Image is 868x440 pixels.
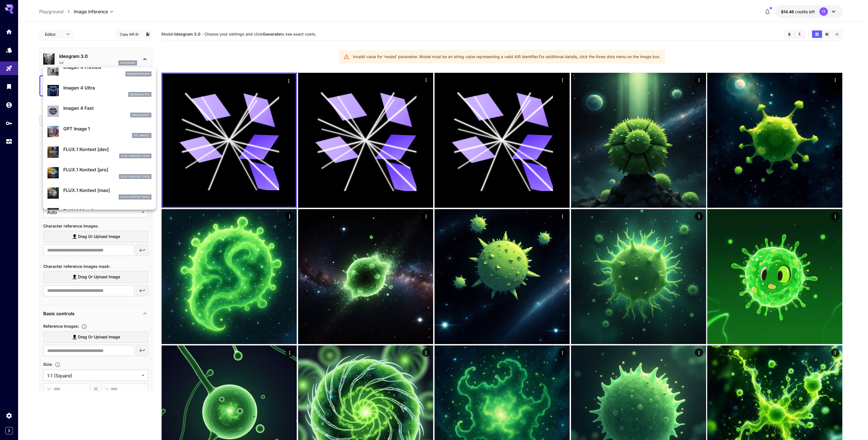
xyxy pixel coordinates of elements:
div: FLUX.1 Kontext [dev]FLUX.1 Kontext [dev] [47,144,151,161]
div: FLUX.1 Kontext [max]FLUX.1 Kontext [max] [47,185,151,202]
p: FLUX.1 Kontext [dev] [63,146,151,153]
p: FLUX.1 Kontext [dev] [121,154,150,158]
p: imagen4ultra [130,93,150,97]
div: FLUX.1 Kontext [pro]FLUX.1 Kontext [pro] [47,164,151,181]
p: imagen4preview [127,72,150,76]
div: Imagen 4 Previewimagen4preview [47,62,151,79]
p: FLUX.1.1 [pro] [63,207,151,214]
div: Imagen 4 Ultraimagen4ultra [47,82,151,99]
div: FLUX.1.1 [pro] [47,205,151,222]
p: FLUX.1 Kontext [pro] [121,175,150,179]
p: FLUX.1 Kontext [pro] [63,166,151,173]
p: Imagen 4 Ultra [63,84,151,91]
p: GPT Image 1 [63,125,151,132]
p: FLUX.1 Kontext [max] [63,187,151,194]
div: GPT Image 1gpt_image_1 [47,123,151,140]
p: Imagen 4 Fast [63,105,151,111]
p: imagen4fast [132,113,150,117]
p: FLUX.1 Kontext [max] [120,195,150,199]
div: Imagen 4 Fastimagen4fast [47,102,151,120]
p: gpt_image_1 [134,133,150,137]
